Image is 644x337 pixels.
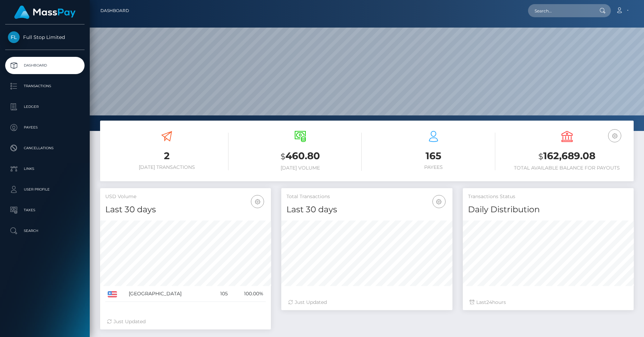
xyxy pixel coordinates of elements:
p: Links [8,164,82,174]
h5: Transactions Status [468,193,628,200]
p: Taxes [8,205,82,215]
img: MassPay Logo [14,6,76,19]
h4: Daily Distribution [468,204,628,216]
div: Last hours [470,299,627,306]
img: Full Stop Limited [8,31,20,43]
h3: 2 [105,149,228,163]
h3: 162,689.08 [506,149,629,163]
h4: Last 30 days [286,204,447,216]
h5: Total Transactions [286,193,447,200]
h3: 460.80 [239,149,362,163]
td: 100.00% [230,286,266,302]
a: User Profile [5,181,85,198]
span: Full Stop Limited [5,34,85,40]
h6: Total Available Balance for Payouts [506,165,629,171]
a: Dashboard [100,3,129,18]
p: Dashboard [8,60,82,71]
p: User Profile [8,184,82,195]
a: Dashboard [5,57,85,74]
h5: USD Volume [105,193,266,200]
a: Search [5,222,85,239]
td: [GEOGRAPHIC_DATA] [126,286,212,302]
h6: Payees [372,164,495,170]
p: Payees [8,122,82,133]
h6: [DATE] Volume [239,165,362,171]
a: Ledger [5,98,85,115]
h3: 165 [372,149,495,163]
a: Transactions [5,78,85,95]
p: Ledger [8,102,82,112]
p: Search [8,226,82,236]
h6: [DATE] Transactions [105,164,228,170]
a: Payees [5,119,85,136]
div: Just Updated [107,318,264,325]
img: US.png [108,291,117,297]
small: $ [281,152,285,161]
a: Cancellations [5,140,85,157]
span: 24 [486,299,492,305]
a: Taxes [5,202,85,219]
div: Just Updated [288,299,445,306]
a: Links [5,160,85,177]
p: Transactions [8,81,82,91]
p: Cancellations [8,143,82,153]
small: $ [538,152,543,161]
td: 105 [212,286,230,302]
h4: Last 30 days [105,204,266,216]
input: Search... [528,4,593,17]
